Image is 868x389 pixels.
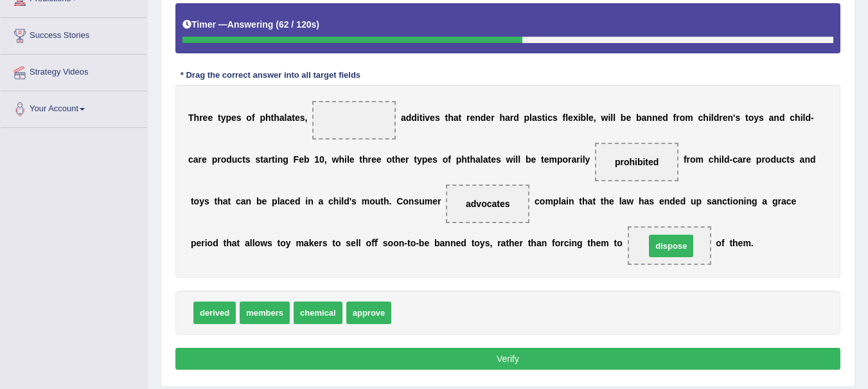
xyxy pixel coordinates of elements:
b: d [295,196,301,206]
b: i [417,113,420,123]
b: r [676,113,679,123]
b: t [260,154,263,165]
b: h [448,113,454,123]
span: Drop target [312,101,396,140]
b: o [246,113,252,123]
b: n [278,154,283,165]
button: Verify [175,348,840,370]
b: t [242,154,245,165]
b: r [576,154,580,165]
b: b [621,113,626,123]
b: r [743,154,746,165]
b: p [524,113,530,123]
b: h [217,196,223,206]
b: C [396,196,403,206]
b: e [261,196,267,206]
b: p [756,154,762,165]
b: o [194,196,200,206]
b: s [553,113,558,123]
b: w [506,154,513,165]
b: e [746,154,751,165]
b: t [359,154,362,165]
b: c [237,154,242,165]
b: t [191,196,194,206]
b: h [582,196,588,206]
b: e [491,154,496,165]
b: d [344,196,350,206]
b: e [427,154,432,165]
b: c [782,154,787,165]
b: d [411,113,417,123]
b: d [406,113,412,123]
b: h [639,196,644,206]
b: c [732,154,738,165]
b: t [272,154,275,165]
b: a [475,154,481,165]
b: r [491,113,494,123]
b: e [231,113,236,123]
b: i [566,196,569,206]
b: i [801,113,803,123]
span: Drop target [595,143,678,181]
b: i [513,154,515,165]
b: n [246,196,252,206]
b: v [425,113,430,123]
b: x [573,113,578,123]
b: n [804,154,810,165]
b: l [278,196,280,206]
b: t [459,113,462,123]
b: h [194,113,200,123]
b: d [669,196,675,206]
b: u [776,154,782,165]
b: e [299,154,304,165]
b: i [275,154,278,165]
b: a [769,113,774,123]
b: i [608,113,610,123]
b: r [687,154,690,165]
b: c [698,113,704,123]
b: n [409,196,414,206]
b: t [292,113,295,123]
b: p [557,154,563,165]
b: a [279,113,285,123]
b: a [241,196,246,206]
b: s [245,154,251,165]
b: s [414,196,419,206]
b: t [488,154,492,165]
b: b [304,154,310,165]
b: a [193,154,199,165]
b: m [545,196,553,206]
b: f [448,154,451,165]
b: n [308,196,314,206]
b: l [613,113,616,123]
b: a [561,196,566,206]
b: e [659,196,664,206]
b: e [657,113,662,123]
b: a [483,154,488,165]
b: s [236,113,242,123]
b: l [515,154,518,165]
b: l [722,154,724,165]
b: y [754,113,759,123]
div: * Drag the correct answer into all target fields [175,69,366,82]
b: ' [733,113,735,123]
b: 0 [319,154,324,165]
b: i [580,154,583,165]
b: o [540,196,545,206]
b: i [422,113,425,123]
b: o [403,196,409,206]
b: t [745,113,748,123]
b: l [583,154,585,165]
b: r [405,154,409,165]
b: T [188,113,194,123]
b: w [332,154,339,165]
span: Drop target [446,185,529,223]
b: r [269,154,272,165]
b: t [467,154,470,165]
b: , [594,113,596,123]
b: p [272,196,278,206]
b: e [400,154,405,165]
b: i [719,154,722,165]
b: e [350,154,355,165]
b: p [422,154,428,165]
